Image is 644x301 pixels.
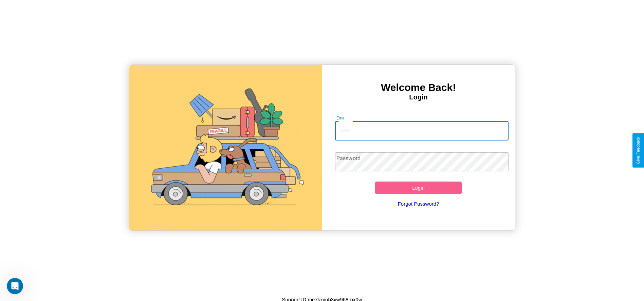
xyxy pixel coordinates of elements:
img: gif [129,65,322,230]
a: Forgot Password? [332,194,505,213]
h4: Login [322,93,515,101]
h3: Welcome Back! [322,82,515,93]
button: Login [375,182,462,194]
div: Give Feedback [636,137,641,164]
label: Email [336,115,347,121]
iframe: Intercom live chat [7,278,23,294]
